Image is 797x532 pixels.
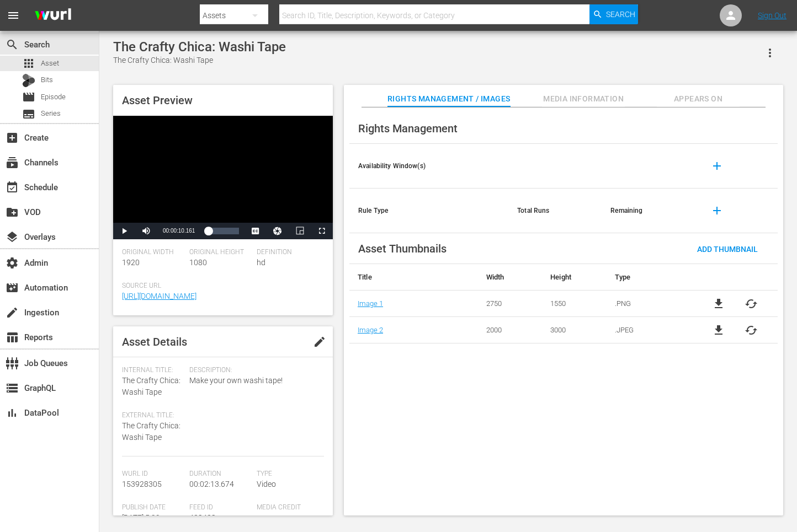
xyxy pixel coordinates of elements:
[704,197,730,224] button: add
[122,366,184,375] span: Internal Title:
[6,38,19,51] span: Search
[6,357,19,370] span: Job Queues
[478,264,542,291] th: Width
[122,282,318,291] span: Source Url
[122,248,184,257] span: Original Width
[6,181,19,194] span: Schedule
[387,92,510,106] span: Rights Management / Images
[311,223,333,239] button: Fullscreen
[358,299,383,308] a: Image 1
[122,335,187,348] span: Asset Details
[113,55,286,66] div: The Crafty Chica: Washi Tape
[6,230,19,244] span: Overlays
[758,11,787,20] a: Sign Out
[542,317,606,343] td: 3000
[657,92,740,106] span: Appears On
[542,264,606,291] th: Height
[688,239,767,259] button: Add Thumbnail
[745,297,758,310] button: cached
[22,57,35,70] span: Asset
[189,470,251,479] span: Duration
[113,116,333,239] div: Video Player
[607,317,692,343] td: .JPEG
[478,291,542,317] td: 2750
[358,242,447,255] span: Asset Thumbnails
[289,223,311,239] button: Picture-in-Picture
[189,366,318,375] span: Description:
[349,144,508,189] th: Availability Window(s)
[206,228,239,234] div: Progress Bar
[189,248,251,257] span: Original Height
[606,4,635,24] span: Search
[189,375,318,386] span: Make your own washi tape!
[508,189,602,233] th: Total Runs
[6,381,19,395] span: GraphQL
[257,258,265,267] span: hd
[41,108,61,119] span: Series
[189,503,251,512] span: Feed ID
[122,376,180,396] span: The Crafty Chica: Washi Tape
[6,131,19,144] span: Create
[607,264,692,291] th: Type
[122,411,184,420] span: External Title:
[267,223,289,239] button: Jump To Time
[358,122,458,135] span: Rights Management
[122,292,196,300] a: [URL][DOMAIN_NAME]
[122,503,184,512] span: Publish Date
[349,264,478,291] th: Title
[6,306,19,319] span: Ingestion
[542,291,606,317] td: 1550
[745,324,758,337] button: cached
[7,9,20,22] span: menu
[710,204,724,217] span: add
[478,317,542,343] td: 2000
[358,326,383,334] a: Image 2
[710,159,724,173] span: add
[189,258,207,267] span: 1080
[712,324,725,337] a: file_download
[6,406,19,420] span: bar_chart
[163,228,195,234] span: 00:00:10.161
[257,248,318,257] span: Definition
[113,223,135,239] button: Play
[6,281,19,294] span: Automation
[704,153,730,179] button: add
[6,256,19,270] span: Admin
[122,258,140,267] span: 1920
[122,480,162,488] span: 153928305
[712,297,725,310] a: file_download
[257,480,276,488] span: Video
[688,245,767,254] span: Add Thumbnail
[306,329,333,355] button: edit
[542,92,625,106] span: Media Information
[22,74,35,87] div: Bits
[313,335,326,348] span: edit
[607,291,692,317] td: .PNG
[602,189,695,233] th: Remaining
[257,470,318,479] span: Type
[349,189,508,233] th: Rule Type
[113,39,286,55] div: The Crafty Chica: Washi Tape
[41,92,66,103] span: Episode
[245,223,267,239] button: Captions
[589,4,638,24] button: Search
[189,513,216,522] span: 429429
[122,421,180,442] span: The Crafty Chica: Washi Tape
[6,156,19,169] span: Channels
[122,94,193,107] span: Asset Preview
[41,74,53,85] span: Bits
[41,58,59,69] span: Asset
[135,223,157,239] button: Mute
[22,90,35,104] span: Episode
[26,3,79,29] img: ans4CAIJ8jUAAAAAAAAAAAAAAAAAAAAAAAAgQb4GAAAAAAAAAAAAAAAAAAAAAAAAJMjXAAAAAAAAAAAAAAAAAAAAAAAAgAT5G...
[6,206,19,219] span: VOD
[189,480,234,488] span: 00:02:13.674
[122,470,184,479] span: Wurl Id
[257,503,318,512] span: Media Credit
[6,331,19,344] span: Reports
[22,108,35,121] span: Series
